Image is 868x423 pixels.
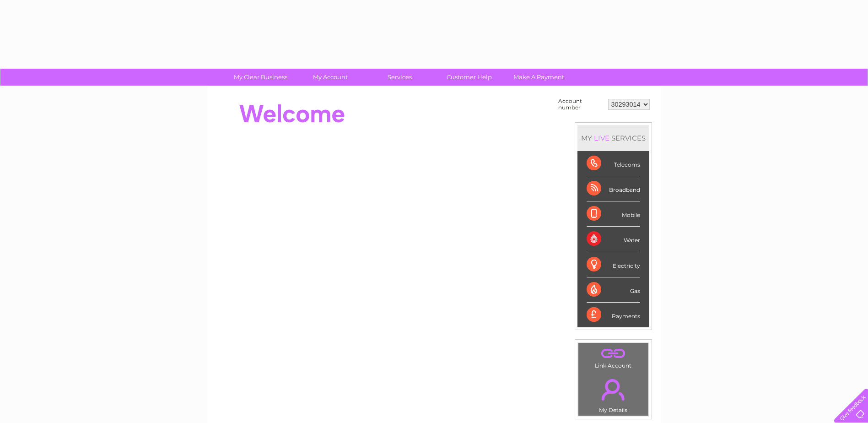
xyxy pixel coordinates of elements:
div: Payments [587,303,640,327]
div: MY SERVICES [577,125,649,151]
div: Telecoms [587,151,640,176]
a: Customer Help [431,69,507,86]
div: Electricity [587,252,640,277]
td: Account number [556,96,606,113]
a: . [581,345,646,361]
div: Mobile [587,201,640,227]
a: Services [362,69,437,86]
a: . [581,374,646,406]
a: My Account [292,69,368,86]
td: My Details [578,371,649,416]
div: LIVE [592,134,611,142]
div: Gas [587,277,640,303]
div: Broadband [587,176,640,201]
div: Water [587,227,640,252]
a: My Clear Business [223,69,298,86]
a: Make A Payment [501,69,577,86]
td: Link Account [578,342,649,371]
